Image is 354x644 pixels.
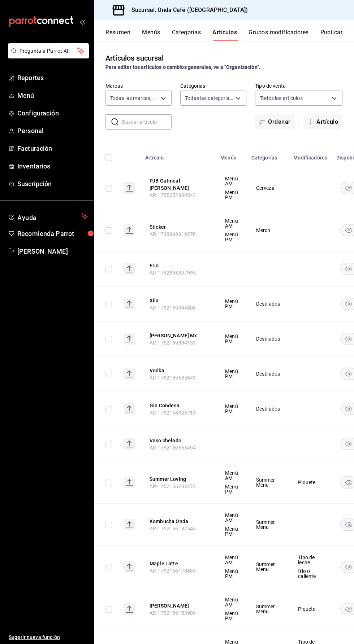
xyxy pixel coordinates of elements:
span: Reportes [17,73,88,83]
span: Menú PM [225,334,238,344]
button: edit-product-location [150,560,207,567]
span: Menú PM [225,569,238,579]
button: Artículo [303,114,342,130]
th: Artículo [141,144,216,167]
span: Menú AM [225,555,238,565]
span: AR-1752156170885 [150,568,196,574]
span: Ayuda [17,212,78,221]
button: edit-product-location [150,262,207,269]
span: Inventarios [17,161,88,171]
span: Todas las marcas, Sin marca [110,95,158,102]
button: Ordenar [255,114,295,130]
span: Todas las categorías, Sin categoría [185,95,233,102]
th: Categorías [247,144,289,167]
button: edit-product-location [150,518,207,525]
label: Marcas [105,83,172,88]
a: Pregunta a Parrot AI [5,52,89,60]
button: Publicar [320,29,342,41]
span: Summer Menu [256,562,280,572]
button: edit-product-location [150,602,207,609]
span: Destilados [256,301,280,306]
span: Sugerir nueva función [9,634,88,641]
span: Menú AM [225,176,238,186]
button: Pregunta a Parrot AI [8,43,89,58]
span: AR-1752156187546 [150,526,196,531]
button: Grupos modificadores [249,29,308,41]
span: Menú PM [225,369,238,379]
span: Menú AM [225,513,238,523]
span: Facturación [17,144,88,153]
span: Configuración [17,108,88,118]
span: Summer Menu [256,477,280,487]
span: Menú AM [225,470,238,481]
span: Destilados [256,371,280,376]
h3: Sucursal: Onda Café ([GEOGRAPHIC_DATA]) [126,6,248,14]
button: edit-product-location [150,367,207,374]
span: Piquete [298,606,323,612]
button: edit-product-location [150,297,207,304]
span: Menú PM [225,484,238,494]
span: Pregunta a Parrot AI [20,47,78,55]
button: edit-product-location [150,402,207,409]
th: Modificadores [289,144,332,167]
th: Menús [216,144,247,167]
button: edit-product-location [150,476,207,483]
div: Artículos sucursal [105,53,164,63]
button: edit-product-location [150,437,207,444]
button: edit-product-location [150,332,207,339]
span: AR-1752168923713 [150,410,196,416]
span: Menú PM [225,232,238,242]
button: open_drawer_menu [79,19,85,25]
span: AR-1752159553494 [150,445,196,451]
span: AR-1752156153986 [150,610,196,616]
span: Menú PM [225,611,238,621]
span: AR-1752169804133 [150,340,196,346]
span: AR-1752156204473 [150,483,196,489]
span: Todos los artículos [260,95,303,102]
button: Resumen [105,29,130,41]
span: Suscripción [17,179,88,189]
span: Menú AM [225,218,238,228]
span: AR-1752169944306 [150,305,196,311]
button: edit-product-location [150,177,207,192]
button: edit-product-location [150,223,207,231]
span: Menú PM [225,526,238,536]
button: Artículos [212,29,237,41]
label: Tipo de venta [255,83,342,88]
span: Menú PM [225,404,238,414]
span: Menú PM [225,190,238,200]
span: Summer Menu [256,520,280,530]
span: Recomienda Parrot [17,229,88,238]
span: Menú AM [225,597,238,607]
span: Merch [256,228,280,233]
span: AR-1752169635843 [150,375,196,381]
span: Tipo de leche [298,555,323,565]
input: Buscar artículo [122,115,172,129]
span: AR-1755652900543 [150,192,196,198]
strong: Para editar los artículos o cambios generales, ve a “Organización”. [105,64,260,70]
button: Categorías [172,29,201,41]
span: AR-1748969919278 [150,231,196,237]
span: Summer Menu [256,604,280,614]
span: Cerveza [256,185,280,190]
span: Personal [17,126,88,136]
span: Piquete [298,480,323,485]
span: Destilados [256,336,280,341]
span: frio o caliente [298,569,323,579]
span: AR-1752868397995 [150,270,196,276]
span: Menú [17,91,88,100]
div: navigation tabs [105,29,354,41]
span: Destilados [256,406,280,411]
span: [PERSON_NAME] [17,246,88,256]
label: Categorías [180,83,246,88]
button: Menús [142,29,160,41]
span: Menú PM [225,299,238,309]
